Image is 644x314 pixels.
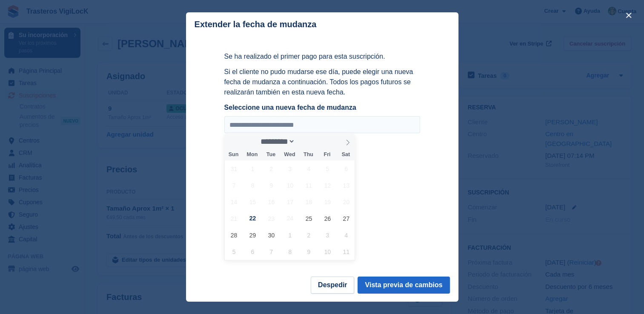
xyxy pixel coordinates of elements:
[338,194,355,210] span: September 20, 2025
[282,194,298,210] span: September 17, 2025
[301,227,317,243] span: October 2, 2025
[311,277,354,294] button: Despedir
[319,160,336,177] span: September 5, 2025
[226,243,242,260] span: October 5, 2025
[224,51,420,62] p: Se ha realizado el primer pago para esta suscripción.
[243,152,261,157] span: Mon
[299,152,318,157] span: Thu
[244,243,261,260] span: October 6, 2025
[319,177,336,194] span: September 12, 2025
[338,227,355,243] span: October 4, 2025
[244,210,261,227] span: September 22, 2025
[282,177,298,194] span: September 10, 2025
[244,194,261,210] span: September 15, 2025
[224,103,420,113] label: Seleccione una nueva fecha de mudanza
[282,243,298,260] span: October 8, 2025
[301,160,317,177] span: September 4, 2025
[301,210,317,227] span: September 25, 2025
[319,227,336,243] span: October 3, 2025
[226,227,242,243] span: September 28, 2025
[258,137,295,146] select: Month
[244,177,261,194] span: September 8, 2025
[280,152,299,157] span: Wed
[338,160,355,177] span: September 6, 2025
[318,152,336,157] span: Fri
[263,194,280,210] span: September 16, 2025
[195,20,317,29] p: Extender la fecha de mudanza
[301,243,317,260] span: October 9, 2025
[282,160,298,177] span: September 3, 2025
[263,160,280,177] span: September 2, 2025
[338,243,355,260] span: October 11, 2025
[244,160,261,177] span: September 1, 2025
[301,177,317,194] span: September 11, 2025
[358,277,449,294] button: Vista previa de cambios
[263,177,280,194] span: September 9, 2025
[224,152,243,157] span: Sun
[282,227,298,243] span: October 1, 2025
[263,227,280,243] span: September 30, 2025
[226,194,242,210] span: September 14, 2025
[319,210,336,227] span: September 26, 2025
[319,194,336,210] span: September 19, 2025
[338,177,355,194] span: September 13, 2025
[226,160,242,177] span: August 31, 2025
[226,210,242,227] span: September 21, 2025
[244,227,261,243] span: September 29, 2025
[224,67,420,97] p: Si el cliente no pudo mudarse ese día, puede elegir una nueva fecha de mudanza a continuación. To...
[301,194,317,210] span: September 18, 2025
[295,137,322,146] input: Year
[263,210,280,227] span: September 23, 2025
[263,243,280,260] span: October 7, 2025
[261,152,280,157] span: Tue
[319,243,336,260] span: October 10, 2025
[336,152,355,157] span: Sat
[226,177,242,194] span: September 7, 2025
[338,210,355,227] span: September 27, 2025
[282,210,298,227] span: September 24, 2025
[622,9,635,22] button: close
